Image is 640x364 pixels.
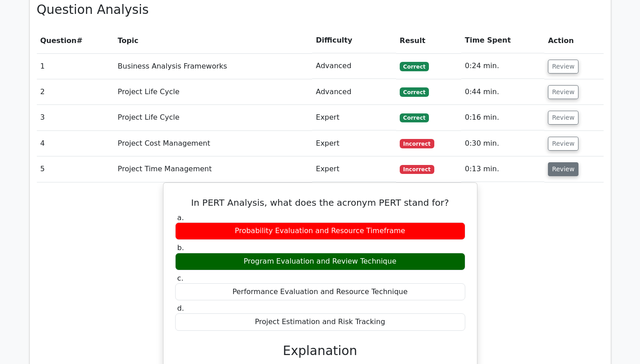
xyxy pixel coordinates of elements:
[461,156,544,182] td: 0:13 min.
[37,105,115,130] td: 3
[37,53,115,79] td: 1
[177,274,184,282] span: c.
[548,111,578,125] button: Review
[544,28,603,53] th: Action
[40,36,77,45] span: Question
[175,283,465,301] div: Performance Evaluation and Resource Technique
[181,343,460,359] h3: Explanation
[37,156,115,182] td: 5
[312,156,396,182] td: Expert
[461,105,544,130] td: 0:16 min.
[114,79,312,105] td: Project Life Cycle
[114,131,312,156] td: Project Cost Management
[548,137,578,151] button: Review
[461,53,544,79] td: 0:24 min.
[114,53,312,79] td: Business Analysis Frameworks
[312,79,396,105] td: Advanced
[37,2,604,17] h3: Question Analysis
[37,79,115,105] td: 2
[114,28,312,53] th: Topic
[548,60,578,74] button: Review
[312,105,396,130] td: Expert
[177,243,184,252] span: b.
[461,28,544,53] th: Time Spent
[174,197,466,208] h5: In PERT Analysis, what does the acronym PERT stand for?
[396,28,461,53] th: Result
[114,105,312,130] td: Project Life Cycle
[177,304,184,312] span: d.
[312,53,396,79] td: Advanced
[312,131,396,156] td: Expert
[175,222,465,240] div: Probability Evaluation and Resource Timeframe
[114,156,312,182] td: Project Time Management
[400,113,429,122] span: Correct
[548,85,578,99] button: Review
[400,87,429,96] span: Correct
[461,131,544,156] td: 0:30 min.
[461,79,544,105] td: 0:44 min.
[175,253,465,270] div: Program Evaluation and Review Technique
[37,28,115,53] th: #
[177,213,184,222] span: a.
[548,162,578,176] button: Review
[37,131,115,156] td: 4
[312,28,396,53] th: Difficulty
[175,313,465,331] div: Project Estimation and Risk Tracking
[400,165,434,174] span: Incorrect
[400,62,429,71] span: Correct
[400,139,434,148] span: Incorrect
